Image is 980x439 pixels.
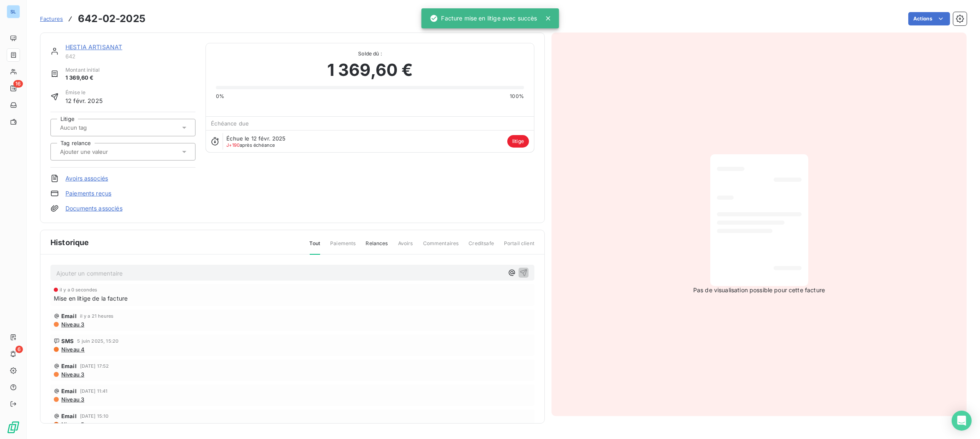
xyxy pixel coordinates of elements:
[507,135,529,148] span: litige
[40,15,63,23] a: Factures
[327,58,413,83] span: 1 369,60 €
[7,82,20,95] a: 16
[65,53,195,60] span: 642
[40,15,63,22] span: Factures
[80,389,108,394] span: [DATE] 11:41
[61,313,77,319] span: Email
[80,364,109,369] span: [DATE] 17:52
[13,80,23,88] span: 16
[908,12,950,25] button: Actions
[54,294,128,303] span: Mise en litige de la facture
[211,120,249,127] span: Échéance due
[61,388,77,394] span: Email
[226,143,275,148] span: après échéance
[65,89,103,96] span: Émise le
[60,287,98,292] span: il y a 0 secondes
[7,5,20,18] div: SL
[216,93,224,100] span: 0%
[61,338,74,344] span: SMS
[226,142,240,148] span: J+190
[60,346,85,353] span: Niveau 4
[59,148,143,156] input: Ajouter une valeur
[65,74,100,82] span: 1 369,60 €
[310,240,321,255] span: Tout
[61,363,77,369] span: Email
[65,96,103,105] span: 12 févr. 2025
[50,237,89,248] span: Historique
[469,240,494,254] span: Creditsafe
[59,124,109,131] input: Aucun tag
[330,240,356,254] span: Paiements
[60,396,84,403] span: Niveau 3
[65,43,122,50] a: HESTIA ARTISANAT
[60,421,84,428] span: Niveau 5
[504,240,534,254] span: Portail client
[15,346,23,353] span: 6
[693,286,825,294] span: Pas de visualisation possible pour cette facture
[216,50,524,58] span: Solde dû :
[398,240,413,254] span: Avoirs
[78,11,145,26] h3: 642-02-2025
[60,321,84,328] span: Niveau 3
[7,421,20,434] img: Logo LeanPay
[65,204,123,213] a: Documents associés
[510,93,524,100] span: 100%
[226,135,286,142] span: Échue le 12 févr. 2025
[429,11,537,26] div: Facture mise en litige avec succès
[80,414,109,419] span: [DATE] 15:10
[423,240,459,254] span: Commentaires
[80,314,113,319] span: il y a 21 heures
[61,413,77,419] span: Email
[60,371,84,378] span: Niveau 3
[65,189,111,198] a: Paiements reçus
[77,339,118,344] span: 5 juin 2025, 15:20
[366,240,388,254] span: Relances
[65,174,108,183] a: Avoirs associés
[65,66,100,74] span: Montant initial
[952,411,972,431] div: Open Intercom Messenger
